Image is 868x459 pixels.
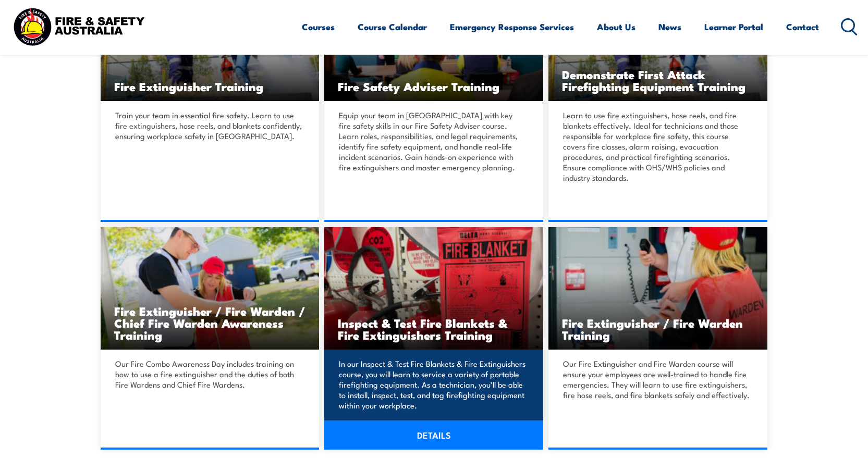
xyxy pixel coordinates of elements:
p: Our Fire Combo Awareness Day includes training on how to use a fire extinguisher and the duties o... [115,358,302,390]
a: Learner Portal [704,13,763,41]
h3: Fire Extinguisher / Fire Warden / Chief Fire Warden Awareness Training [114,305,306,341]
a: About Us [597,13,635,41]
a: Fire Extinguisher / Fire Warden Training [548,227,767,350]
img: Fire Combo Awareness Day [101,227,320,350]
a: Contact [786,13,819,41]
p: Train your team in essential fire safety. Learn to use fire extinguishers, hose reels, and blanke... [115,110,302,141]
h3: Fire Extinguisher / Fire Warden Training [562,317,754,341]
a: DETAILS [324,420,543,450]
p: Learn to use fire extinguishers, hose reels, and fire blankets effectively. Ideal for technicians... [563,110,750,183]
h3: Fire Safety Adviser Training [338,80,530,92]
a: Emergency Response Services [450,13,574,41]
img: Fire Extinguisher Fire Warden Training [548,227,767,350]
h3: Inspect & Test Fire Blankets & Fire Extinguishers Training [338,317,530,341]
a: Course Calendar [358,13,427,41]
a: Courses [302,13,335,41]
p: In our Inspect & Test Fire Blankets & Fire Extinguishers course, you will learn to service a vari... [339,358,525,411]
a: News [658,13,681,41]
h3: Demonstrate First Attack Firefighting Equipment Training [562,68,754,92]
img: Inspect & Test Fire Blankets & Fire Extinguishers Training [324,227,543,350]
p: Our Fire Extinguisher and Fire Warden course will ensure your employees are well-trained to handl... [563,358,750,400]
a: Fire Extinguisher / Fire Warden / Chief Fire Warden Awareness Training [101,227,320,350]
h3: Fire Extinguisher Training [114,80,306,92]
p: Equip your team in [GEOGRAPHIC_DATA] with key fire safety skills in our Fire Safety Adviser cours... [339,110,525,172]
